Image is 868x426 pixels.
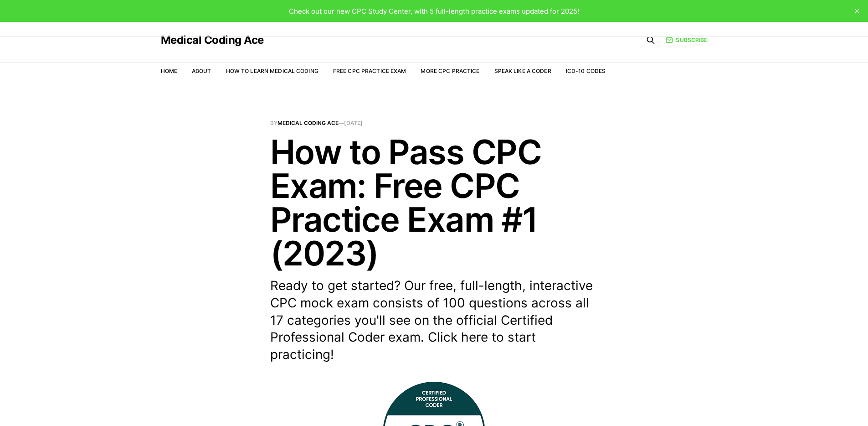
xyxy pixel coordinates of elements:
[666,36,707,44] a: Subscribe
[289,7,579,16] span: Check out our new CPC Study Center, with 5 full-length practice exams updated for 2025!
[270,277,598,364] p: Ready to get started? Our free, full-length, interactive CPC mock exam consists of 100 questions ...
[566,68,606,74] a: ICD-10 Codes
[333,68,406,74] a: Free CPC Practice Exam
[850,4,864,18] button: close
[277,119,339,126] a: Medical Coding Ace
[161,35,264,46] a: Medical Coding Ace
[270,120,598,126] span: By —
[494,68,551,74] a: Speak Like a Coder
[161,68,177,74] a: Home
[421,68,479,74] a: More CPC Practice
[717,381,868,426] iframe: portal-trigger
[270,135,598,270] h1: How to Pass CPC Exam: Free CPC Practice Exam #1 (2023)
[192,68,211,74] a: About
[226,68,318,74] a: How to Learn Medical Coding
[344,119,363,126] time: [DATE]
